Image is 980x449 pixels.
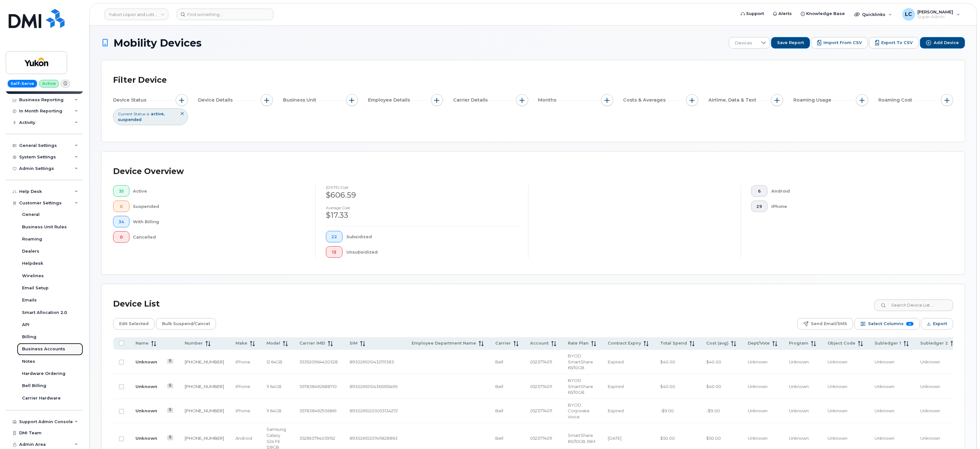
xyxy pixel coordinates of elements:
[113,216,129,227] button: 34
[623,97,668,103] span: Costs & Averages
[538,97,559,103] span: Months
[346,246,518,258] div: Unsubsidized
[167,408,173,413] a: View Last Bill
[875,384,894,389] span: Unknown
[660,359,675,364] span: $40.00
[156,318,216,330] button: Bulk Suspend/Cancel
[530,436,552,441] span: 0523774011
[113,296,160,312] div: Device List
[789,384,809,389] span: Unknown
[868,319,904,329] span: Select Columns
[118,117,142,122] span: suspended
[266,340,280,346] span: Model
[777,40,804,46] span: Save Report
[119,235,124,240] span: 0
[167,435,173,440] a: View Last Bill
[266,359,282,364] span: 12 64GB
[729,37,758,49] span: Devices
[368,97,412,103] span: Employee Details
[235,359,250,364] span: iPhone
[326,185,518,189] h4: [DATE] cost
[789,340,808,346] span: Program
[412,340,476,346] span: Employee Department Name
[113,37,202,49] span: Mobility Devices
[608,384,624,389] span: Expired
[797,318,853,330] button: Send Email/SMS
[568,340,589,346] span: Rate Plan
[660,408,674,413] span: -$9.00
[133,216,305,227] div: With Billing
[706,340,729,346] span: Cost (avg)
[660,436,675,441] span: $50.00
[793,97,833,103] span: Roaming Usage
[530,384,552,389] span: 0523774011
[881,40,913,46] span: Export to CSV
[921,318,953,330] button: Export
[568,402,590,419] span: BYOD Corporate Voice
[748,384,768,389] span: Unknown
[608,408,624,413] span: Expired
[113,201,129,212] button: 0
[920,37,965,49] a: Add Device
[706,384,721,389] span: $40.00
[748,436,768,441] span: Unknown
[326,206,518,210] h4: Average cost
[530,340,549,346] span: Account
[453,97,490,103] span: Carrier Details
[568,378,593,395] span: BYOD SmartShare 65/10GB
[811,37,868,49] button: Import from CSV
[495,408,503,413] span: Bell
[346,231,518,242] div: Subsidized
[706,359,721,364] span: $40.00
[568,353,593,370] span: BYOD SmartShare 65/10GB
[771,37,810,49] button: Save Report
[906,322,914,326] span: 15
[113,163,184,180] div: Device Overview
[875,408,894,413] span: Unknown
[113,185,129,197] button: 35
[933,319,947,329] span: Export
[167,384,173,388] a: View Last Bill
[920,384,940,389] span: Unknown
[167,359,173,364] a: View Last Bill
[920,340,948,346] span: Subledger 2
[748,408,768,413] span: Unknown
[326,231,343,242] button: 22
[708,97,758,103] span: Airtime, Data & Text
[299,340,325,346] span: Carrier IMEI
[789,436,809,441] span: Unknown
[350,359,394,364] span: 89302610104321111383
[185,359,224,364] a: [PHONE_NUMBER]
[135,384,157,389] a: Unknown
[235,436,252,441] span: Android
[135,340,149,346] span: Name
[299,359,338,364] span: 353920964430328
[789,408,809,413] span: Unknown
[299,436,335,441] span: 352693794039152
[350,340,358,346] span: SIM
[854,318,920,330] button: Select Columns 15
[828,384,847,389] span: Unknown
[920,436,940,441] span: Unknown
[113,72,167,88] div: Filter Device
[874,300,953,311] input: Search Device List ...
[869,37,919,49] button: Export to CSV
[350,408,398,413] span: 89302610203053134272
[113,97,148,103] span: Device Status
[789,359,809,364] span: Unknown
[828,359,847,364] span: Unknown
[495,359,503,364] span: Bell
[266,408,282,413] span: 11 64GB
[660,384,675,389] span: $40.00
[235,384,250,389] span: iPhone
[495,436,503,441] span: Bell
[198,97,235,103] span: Device Details
[495,384,503,389] span: Bell
[875,359,894,364] span: Unknown
[185,436,224,441] a: [PHONE_NUMBER]
[119,204,124,209] span: 0
[326,246,343,258] button: 13
[185,340,203,346] span: Number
